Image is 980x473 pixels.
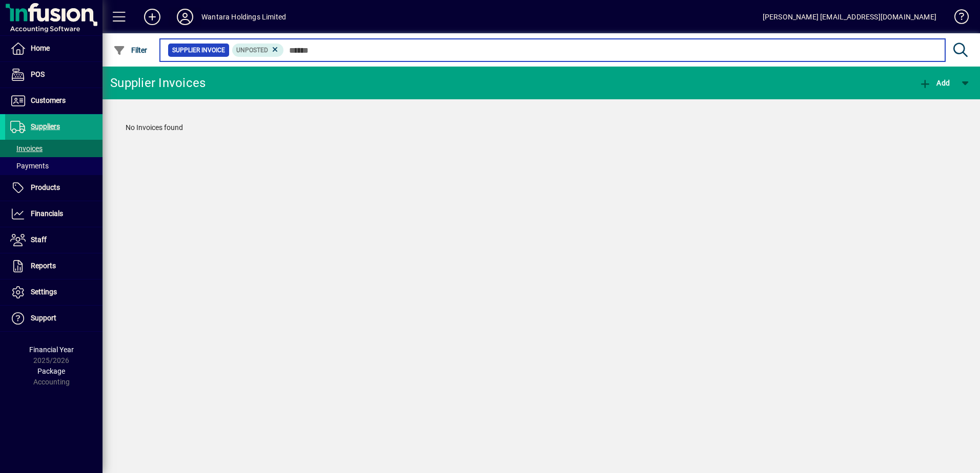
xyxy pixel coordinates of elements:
span: Reports [31,262,56,270]
a: Invoices [5,140,103,157]
span: Products [31,183,60,191]
span: Financial Year [29,346,74,354]
div: [PERSON_NAME] [EMAIL_ADDRESS][DOMAIN_NAME] [763,9,936,25]
span: Package [37,367,65,375]
span: Support [31,314,56,322]
span: Invoices [10,144,43,153]
button: Add [136,8,169,26]
span: Suppliers [31,122,60,131]
span: Staff [31,235,47,244]
a: Settings [5,279,103,305]
a: Financials [5,201,103,227]
span: Filter [113,46,148,54]
span: Customers [31,96,66,104]
span: Supplier Invoice [172,45,225,55]
a: Reports [5,253,103,279]
a: Payments [5,157,103,175]
span: Payments [10,162,49,170]
button: Add [916,74,952,92]
span: Add [919,79,950,87]
span: POS [31,70,45,78]
mat-chip: Invoice Status: Unposted [232,44,284,57]
a: Home [5,36,103,61]
a: Knowledge Base [947,2,967,35]
span: Home [31,44,50,52]
div: Supplier Invoices [110,75,206,91]
button: Filter [111,41,150,59]
a: Products [5,175,103,201]
div: No Invoices found [115,112,967,143]
button: Profile [169,8,201,26]
span: Financials [31,209,63,218]
a: Customers [5,88,103,114]
span: Unposted [236,47,268,54]
a: Staff [5,227,103,253]
a: Support [5,306,103,331]
div: Wantara Holdings Limited [201,9,286,25]
a: POS [5,62,103,88]
span: Settings [31,288,57,296]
